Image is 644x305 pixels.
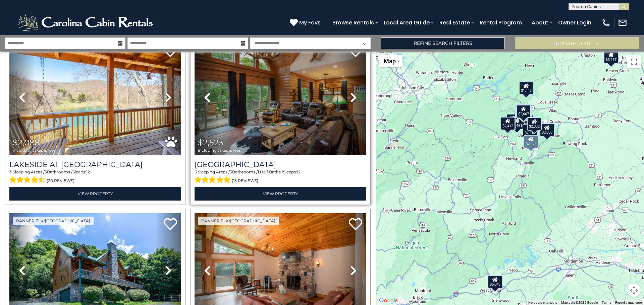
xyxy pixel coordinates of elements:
[627,55,641,68] button: Toggle fullscreen view
[290,18,322,27] a: My Favs
[164,217,177,232] a: Add to favorites
[381,37,505,49] a: Refine Search Filters
[615,301,642,304] a: Report a map error
[13,217,94,225] a: Banner Elk/[GEOGRAPHIC_DATA]
[198,138,223,147] span: $2,523
[515,37,639,49] button: Update Results
[500,117,515,130] div: $2,412
[299,18,321,27] span: My Favs
[17,13,156,33] img: White-1-2.png
[258,169,283,174] span: 1 Half Baths /
[198,148,241,152] span: including taxes & fees
[488,275,502,289] div: $5,043
[198,217,279,225] a: Banner Elk/[GEOGRAPHIC_DATA]
[555,17,595,28] a: Owner Login
[436,17,473,28] a: Real Estate
[13,138,40,147] span: $2,088
[9,160,181,169] h3: Lakeside at Hawksnest
[517,105,532,119] div: $2,804
[230,169,232,174] span: 3
[618,18,627,27] img: mail-regular-white.png
[195,160,366,169] h3: Grouse Moor Lodge
[604,50,619,64] div: $3,267
[384,58,396,65] span: Map
[506,113,521,127] div: $3,426
[13,148,56,152] span: including taxes & fees
[509,116,524,130] div: $2,461
[528,17,552,28] a: About
[232,176,258,185] span: (13 reviews)
[377,296,399,305] a: Open this area in Google Maps (opens a new window)
[86,169,90,174] span: 12
[528,300,557,305] button: Keyboard shortcuts
[329,17,377,28] a: Browse Rentals
[379,55,402,67] button: Change map style
[45,169,47,174] span: 3
[523,124,537,137] div: $7,518
[377,296,399,305] img: Google
[516,105,531,118] div: $2,667
[9,40,181,155] img: thumbnail_163260213.jpeg
[602,301,611,304] a: Terms (opens in new tab)
[9,169,181,185] div: Sleeping Areas / Bathrooms / Sleeps:
[380,17,433,28] a: Local Area Guide
[516,104,530,117] div: $1,404
[9,169,12,174] span: 3
[349,217,362,232] a: Add to favorites
[9,187,181,201] a: View Property
[527,117,542,130] div: $2,032
[476,17,525,28] a: Rental Program
[540,123,554,136] div: $2,088
[195,187,366,201] a: View Property
[9,160,181,169] a: Lakeside at [GEOGRAPHIC_DATA]
[524,135,538,148] div: $2,523
[561,301,598,304] span: Map data ©2025 Google
[195,40,366,155] img: thumbnail_163274470.jpeg
[297,169,301,174] span: 12
[195,160,366,169] a: [GEOGRAPHIC_DATA]
[519,81,534,95] div: $1,443
[47,176,74,185] span: (20 reviews)
[195,169,366,185] div: Sleeping Areas / Bathrooms / Sleeps:
[627,284,641,297] button: Map camera controls
[601,18,611,27] img: phone-regular-white.png
[195,169,197,174] span: 5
